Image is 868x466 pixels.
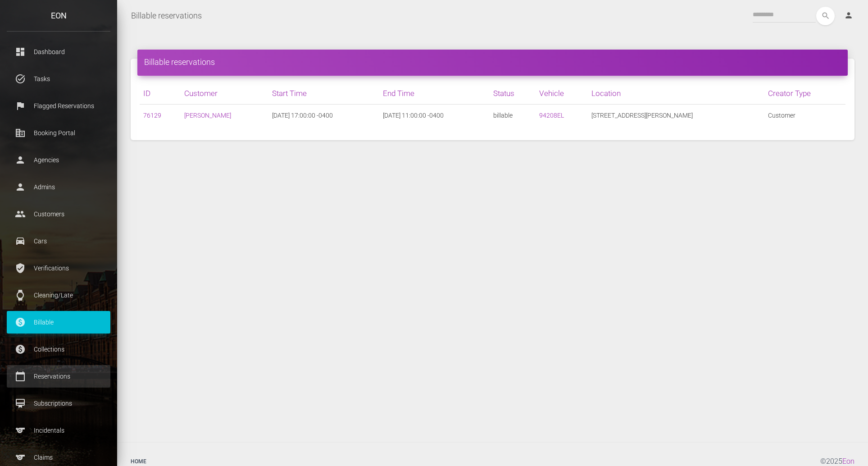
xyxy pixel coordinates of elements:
[131,5,202,27] a: Billable reservations
[7,311,110,334] a: paid Billable
[14,315,104,329] p: Billable
[14,234,104,248] p: Cars
[7,419,110,442] a: sports Incidentals
[14,343,104,356] p: Collections
[14,72,104,86] p: Tasks
[14,370,104,383] p: Reservations
[7,257,110,279] a: verified_user Verifications
[490,82,536,105] th: Status
[14,45,104,59] p: Dashboard
[14,261,104,275] p: Verifications
[7,284,110,306] a: watch Cleaning/Late
[539,112,564,119] a: 94208EL
[7,122,110,144] a: corporate_fare Booking Portal
[144,56,841,68] h4: Billable reservations
[764,82,845,105] th: Creator Type
[14,397,104,410] p: Subscriptions
[7,95,110,117] a: flag Flagged Reservations
[7,41,110,63] a: dashboard Dashboard
[7,176,110,198] a: person Admins
[844,11,853,20] i: person
[7,392,110,415] a: card_membership Subscriptions
[7,68,110,90] a: task_alt Tasks
[14,99,104,113] p: Flagged Reservations
[536,82,587,105] th: Vehicle
[7,338,110,361] a: paid Collections
[842,457,854,466] a: Eon
[490,105,536,127] td: billable
[268,105,379,127] td: [DATE] 17:00:00 -0400
[379,82,490,105] th: End Time
[7,365,110,388] a: calendar_today Reservations
[14,153,104,167] p: Agencies
[14,207,104,221] p: Customers
[184,112,231,119] a: [PERSON_NAME]
[268,82,379,105] th: Start Time
[7,149,110,171] a: person Agencies
[140,82,181,105] th: ID
[837,7,861,25] a: person
[14,288,104,302] p: Cleaning/Late
[588,105,764,127] td: [STREET_ADDRESS][PERSON_NAME]
[764,105,845,127] td: Customer
[14,126,104,140] p: Booking Portal
[14,451,104,464] p: Claims
[816,7,835,25] button: search
[7,203,110,225] a: people Customers
[588,82,764,105] th: Location
[7,230,110,252] a: drive_eta Cars
[379,105,490,127] td: [DATE] 11:00:00 -0400
[14,180,104,194] p: Admins
[181,82,268,105] th: Customer
[14,424,104,437] p: Incidentals
[143,112,161,119] a: 76129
